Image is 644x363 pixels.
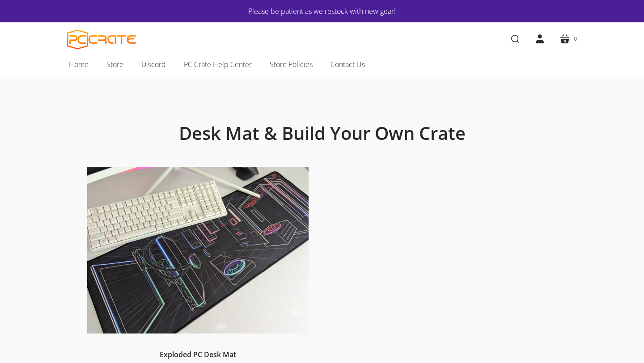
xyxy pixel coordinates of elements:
span: Store Policies [270,59,313,70]
a: Store [97,55,132,74]
a: 0 [552,26,584,51]
nav: Main navigation [54,55,590,77]
a: PC CRATE [67,30,136,50]
img: Desk mat on desk with keyboard, monitor, and mouse. [87,167,309,333]
a: Exploded PC Desk Mat [160,350,236,359]
span: Store [106,59,123,70]
span: PC Crate Help Center [184,59,252,70]
a: PC Crate Help Center [175,55,261,74]
a: Discord [132,55,175,74]
a: Please be patient as we restock with new gear! [94,5,550,17]
a: Store Policies [261,55,322,74]
a: Contact Us [322,55,374,74]
span: Discord [141,59,166,70]
h1: Desk Mat & Build Your Own Crate [107,122,537,144]
a: Home [60,55,97,74]
span: Contact Us [330,59,365,70]
span: 0 [574,34,577,43]
span: Home [69,59,89,70]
